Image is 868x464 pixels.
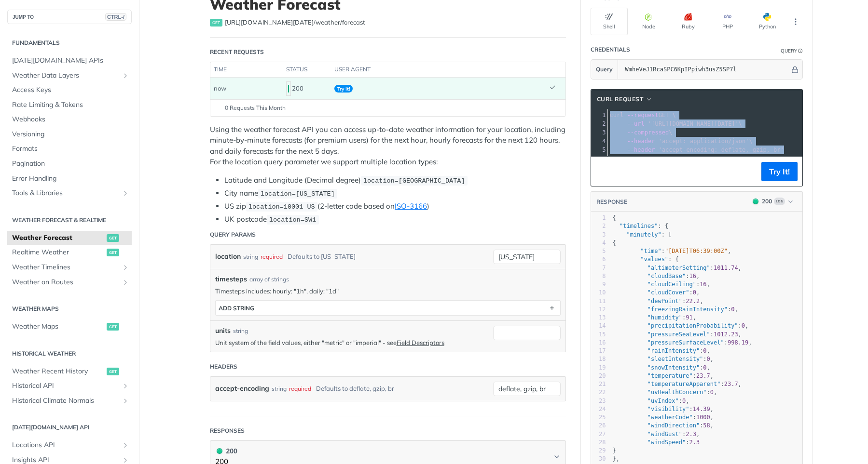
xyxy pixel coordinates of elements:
span: "altimeterSetting" [648,265,710,271]
span: "time" [640,248,661,254]
span: : [ [613,231,672,238]
div: Recent Requests [210,48,264,56]
div: 4 [591,239,606,247]
div: Defaults to [US_STATE] [288,250,356,264]
span: "uvIndex" [648,398,679,404]
a: Historical APIShow subpages for Historical API [7,379,132,393]
div: 200 [762,197,772,206]
span: Weather Recent History [12,367,104,376]
span: 200 [217,448,222,454]
span: Log [774,198,785,205]
span: 2.3 [686,431,696,437]
span: --header [627,138,655,145]
p: Using the weather forecast API you can access up-to-date weather information for your location, i... [210,124,566,168]
span: Webhooks [12,115,129,124]
button: Show subpages for Historical Climate Normals [122,397,129,405]
h2: [DATE][DOMAIN_NAME] API [7,423,132,432]
span: get [107,234,119,242]
div: 9 [591,280,606,289]
span: "humidity" [648,314,682,321]
span: 2.3 [689,439,700,446]
button: Node [630,8,667,35]
span: Versioning [12,130,129,139]
span: --compressed [627,129,669,136]
span: Locations API [12,440,119,450]
a: Field Descriptors [397,339,444,346]
span: Weather Maps [12,322,104,331]
button: Show subpages for Historical API [122,382,129,390]
span: Historical Climate Normals [12,396,119,406]
span: "[DATE]T06:39:00Z" [665,248,728,254]
div: 27 [591,430,606,438]
span: Weather Timelines [12,263,119,272]
h2: Fundamentals [7,39,132,47]
a: Tools & LibrariesShow subpages for Tools & Libraries [7,186,132,200]
span: 0 [731,306,734,313]
span: : , [613,281,710,288]
div: 16 [591,339,606,347]
span: 16 [689,273,696,279]
span: 0 [710,389,714,396]
button: cURL Request [593,94,656,104]
button: Ruby [670,8,707,35]
span: "dewPoint" [648,298,682,305]
div: 2 [591,222,606,230]
span: 0 [742,322,745,329]
button: Python [749,8,786,35]
span: 0 Requests This Month [225,104,286,112]
span: : , [613,364,710,371]
a: Access Keys [7,83,132,97]
span: "minutely" [626,231,661,238]
span: : , [613,381,742,387]
div: 200 [215,446,237,456]
span: 0 [703,364,706,371]
a: Weather on RoutesShow subpages for Weather on Routes [7,275,132,290]
div: required [289,382,311,396]
span: 16 [700,281,706,288]
a: Weather Mapsget [7,319,132,334]
button: Copy to clipboard [596,164,609,179]
p: Timesteps includes: hourly: "1h", daily: "1d" [215,287,561,295]
span: : , [613,347,710,354]
div: 1 [591,111,607,119]
span: : [613,439,700,446]
span: get [107,249,119,256]
span: : , [613,389,717,396]
div: 25 [591,413,606,422]
div: Credentials [591,45,630,54]
li: US zip (2-letter code based on ) [224,201,566,212]
a: Weather Forecastget [7,231,132,245]
span: : , [613,356,714,362]
li: Latitude and Longitude (Decimal degree) [224,175,566,186]
div: Defaults to deflate, gzip, br [316,382,394,396]
th: user agent [331,62,546,78]
span: Formats [12,144,129,154]
div: array of strings [249,275,289,284]
div: 18 [591,355,606,363]
span: Weather Data Layers [12,71,119,80]
span: : , [613,398,689,404]
span: "windDirection" [648,422,700,429]
div: Headers [210,362,237,371]
label: units [215,326,231,336]
span: "uvHealthConcern" [648,389,707,396]
div: required [261,250,283,264]
span: Try It! [334,85,353,93]
span: Access Keys [12,85,129,95]
a: Locations APIShow subpages for Locations API [7,438,132,452]
span: cURL Request [597,95,644,104]
span: Realtime Weather [12,248,104,257]
span: : , [613,422,714,429]
span: { [613,239,616,246]
span: 0 [703,347,706,354]
div: 17 [591,347,606,355]
span: 23.7 [724,381,738,387]
span: 91 [686,314,692,321]
span: }, [613,455,620,462]
a: Webhooks [7,112,132,127]
svg: Chevron [553,453,561,461]
div: Responses [210,426,245,435]
span: Tools & Libraries [12,188,119,198]
a: Rate Limiting & Tokens [7,98,132,112]
h2: Weather Forecast & realtime [7,216,132,225]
